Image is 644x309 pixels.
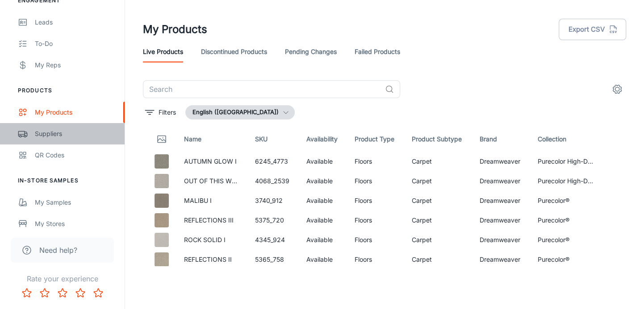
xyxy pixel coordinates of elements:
[248,250,299,269] td: 5365_758
[184,235,241,245] p: ROCK SOLID I
[405,171,473,191] td: Carpet
[299,171,347,191] td: Available
[473,191,531,210] td: Dreamweaver
[473,171,531,191] td: Dreamweaver
[559,19,626,40] button: Export CSV
[35,198,116,207] div: My Samples
[18,284,36,302] button: Rate 1 star
[473,230,531,250] td: Dreamweaver
[248,152,299,171] td: 6245_4773
[405,127,473,152] th: Product Subtype
[184,176,241,186] p: OUT OF THIS WORLD III
[531,152,602,171] td: Purecolor High-Def®
[35,219,116,229] div: My Stores
[299,250,347,269] td: Available
[531,250,602,269] td: Purecolor®
[531,171,602,191] td: Purecolor High-Def®
[35,60,116,70] div: My Reps
[89,284,107,302] button: Rate 5 star
[347,250,405,269] td: Floors
[248,191,299,210] td: 3740_912
[248,210,299,230] td: 5375_720
[299,191,347,210] td: Available
[143,41,183,62] a: Live Products
[473,127,531,152] th: Brand
[299,152,347,171] td: Available
[285,41,337,62] a: Pending Changes
[35,39,116,49] div: To-do
[355,41,400,62] a: Failed Products
[35,150,116,160] div: QR Codes
[185,105,295,119] button: English ([GEOGRAPHIC_DATA])
[184,157,241,166] p: AUTUMN GLOW I
[35,129,116,139] div: Suppliers
[347,127,405,152] th: Product Type
[473,210,531,230] td: Dreamweaver
[71,284,89,302] button: Rate 4 star
[347,230,405,250] td: Floors
[405,152,473,171] td: Carpet
[405,191,473,210] td: Carpet
[299,127,347,152] th: Availability
[531,127,602,152] th: Collection
[405,210,473,230] td: Carpet
[405,250,473,269] td: Carpet
[143,105,178,119] button: filter
[531,210,602,230] td: Purecolor®
[184,215,241,225] p: REFLECTIONS III
[531,230,602,250] td: Purecolor®
[184,196,241,206] p: MALIBU I
[299,230,347,250] td: Available
[347,191,405,210] td: Floors
[248,127,299,152] th: SKU
[347,171,405,191] td: Floors
[54,284,71,302] button: Rate 3 star
[35,17,116,27] div: Leads
[177,127,248,152] th: Name
[7,273,117,284] p: Rate your experience
[347,210,405,230] td: Floors
[159,107,176,117] p: Filters
[473,152,531,171] td: Dreamweaver
[35,107,116,117] div: My Products
[36,284,54,302] button: Rate 2 star
[248,171,299,191] td: 4068_2539
[143,21,207,37] h1: My Products
[156,134,167,144] svg: Thumbnail
[201,41,267,62] a: Discontinued Products
[39,245,77,255] span: Need help?
[405,230,473,250] td: Carpet
[608,80,626,98] button: settings
[299,210,347,230] td: Available
[473,250,531,269] td: Dreamweaver
[347,152,405,171] td: Floors
[143,80,381,98] input: Search
[248,230,299,250] td: 4345_924
[531,191,602,210] td: Purecolor®
[184,255,241,264] p: REFLECTIONS II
